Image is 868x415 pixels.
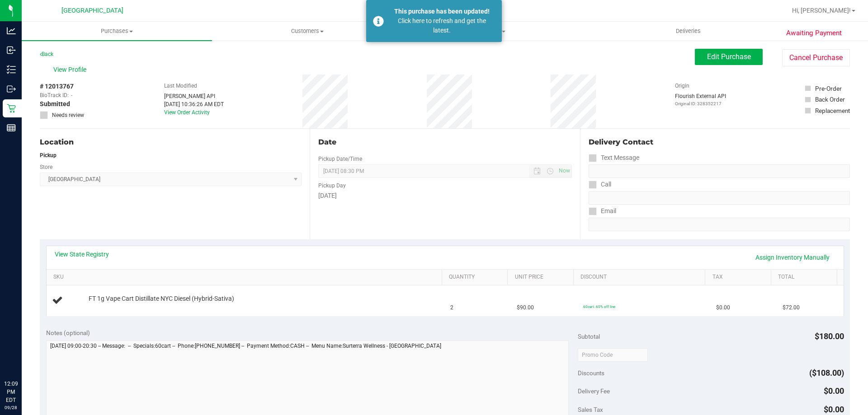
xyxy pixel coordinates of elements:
[824,386,844,396] span: $0.00
[7,65,16,74] inline-svg: Inventory
[71,91,72,99] span: -
[40,51,53,57] a: Back
[578,348,648,362] input: Promo Code
[212,22,402,41] a: Customers
[318,155,362,163] label: Pickup Date/Time
[52,111,84,119] span: Needs review
[389,16,495,35] div: Click here to refresh and get the latest.
[7,123,16,132] inline-svg: Reports
[40,82,74,91] span: # 12013767
[40,91,69,99] span: BioTrack ID:
[716,303,730,312] span: $0.00
[792,7,851,14] span: Hi, [PERSON_NAME]!
[318,182,346,190] label: Pickup Day
[707,52,751,61] span: Edit Purchase
[40,99,70,109] span: Submitted
[9,343,36,370] iframe: Resource center
[55,250,109,259] a: View State Registry
[40,152,57,159] strong: Pickup
[53,65,90,75] span: View Profile
[815,106,850,115] div: Replacement
[164,82,197,90] label: Last Modified
[450,303,453,312] span: 2
[89,294,234,303] span: FT 1g Vape Cart Distillate NYC Diesel (Hybrid-Sativa)
[53,274,438,281] a: SKU
[675,92,726,107] div: Flourish External API
[664,27,713,35] span: Deliveries
[7,104,16,113] inline-svg: Retail
[778,274,833,281] a: Total
[22,22,212,41] a: Purchases
[815,84,842,93] div: Pre-Order
[786,28,842,38] span: Awaiting Payment
[675,82,689,90] label: Origin
[7,84,16,93] inline-svg: Outbound
[164,92,224,100] div: [PERSON_NAME] API
[61,7,123,14] span: [GEOGRAPHIC_DATA]
[809,368,844,378] span: ($108.00)
[712,274,768,281] a: Tax
[46,329,90,336] span: Notes (optional)
[517,303,534,312] span: $90.00
[164,109,210,116] a: View Order Activity
[824,405,844,414] span: $0.00
[589,164,850,178] input: Format: (999) 999-9999
[515,274,570,281] a: Unit Price
[580,274,702,281] a: Discount
[589,137,850,148] div: Delivery Contact
[815,331,844,341] span: $180.00
[4,380,18,404] p: 12:09 PM EDT
[7,26,16,35] inline-svg: Analytics
[589,191,850,205] input: Format: (999) 999-9999
[578,333,600,340] span: Subtotal
[815,95,845,104] div: Back Order
[4,404,18,411] p: 09/28
[449,274,504,281] a: Quantity
[389,7,495,16] div: This purchase has been updated!
[589,205,616,218] label: Email
[578,406,603,413] span: Sales Tax
[318,191,571,201] div: [DATE]
[589,178,611,191] label: Call
[212,27,402,35] span: Customers
[40,163,52,171] label: Store
[675,100,726,107] p: Original ID: 328352217
[318,137,571,148] div: Date
[578,387,610,395] span: Delivery Fee
[782,49,850,66] button: Cancel Purchase
[22,27,212,35] span: Purchases
[783,303,800,312] span: $72.00
[40,137,302,148] div: Location
[578,365,604,381] span: Discounts
[164,100,224,108] div: [DATE] 10:36:26 AM EDT
[695,49,763,65] button: Edit Purchase
[750,250,835,265] a: Assign Inventory Manually
[27,341,38,352] iframe: Resource center unread badge
[589,151,639,164] label: Text Message
[583,304,615,309] span: 60cart: 60% off line
[7,46,16,55] inline-svg: Inbound
[593,22,783,41] a: Deliveries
